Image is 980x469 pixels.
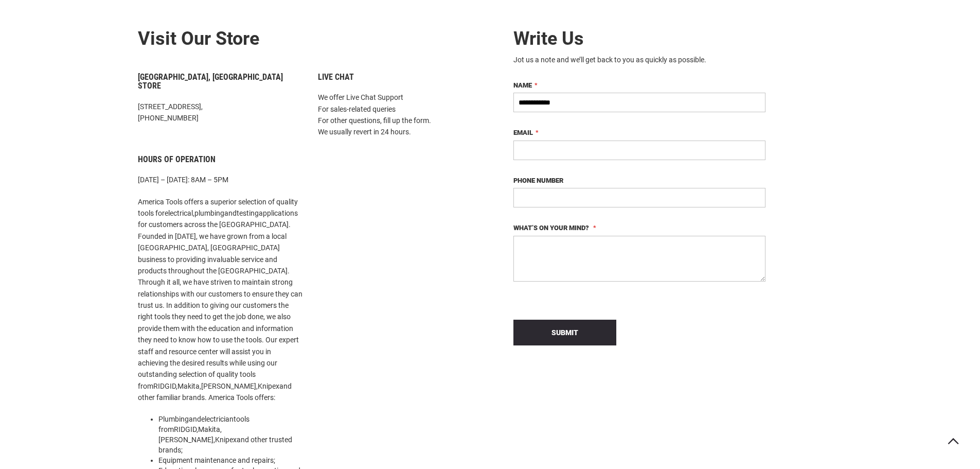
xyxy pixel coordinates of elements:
[194,209,224,217] a: plumbing
[138,196,302,404] p: America Tools offers a superior selection of quality tools for , and applications for customers a...
[318,92,483,138] p: We offer Live Chat Support For sales-related queries For other questions, fill up the form. We us...
[513,224,589,232] span: What’s on your mind?
[138,29,483,49] h2: Visit our store
[138,155,302,164] h6: Hours of Operation
[237,209,259,217] a: testing
[138,101,302,124] p: [STREET_ADDRESS], [PHONE_NUMBER]
[215,436,237,444] a: Knipex
[513,320,616,345] button: Submit
[513,81,532,89] span: Name
[158,414,302,455] li: and tools from , , , and other trusted brands;
[158,456,274,464] a: Equipment maintenance and repairs
[138,73,302,91] h6: [GEOGRAPHIC_DATA], [GEOGRAPHIC_DATA] Store
[513,55,765,65] div: Jot us a note and we’ll get back to you as quickly as possible.
[198,425,220,433] a: Makita
[318,73,483,82] h6: Live Chat
[201,382,256,390] a: [PERSON_NAME]
[158,415,189,423] a: Plumbing
[551,328,578,337] span: Submit
[258,382,279,390] a: Knipex
[513,129,533,136] span: Email
[138,174,302,185] p: [DATE] – [DATE]: 8AM – 5PM
[177,382,200,390] a: Makita
[158,436,213,444] a: [PERSON_NAME]
[165,209,193,217] a: electrical
[513,177,563,184] span: Phone Number
[158,455,302,465] li: ;
[153,382,176,390] a: RIDGID
[513,28,584,49] span: Write Us
[201,415,234,423] a: electrician
[174,425,197,433] a: RIDGID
